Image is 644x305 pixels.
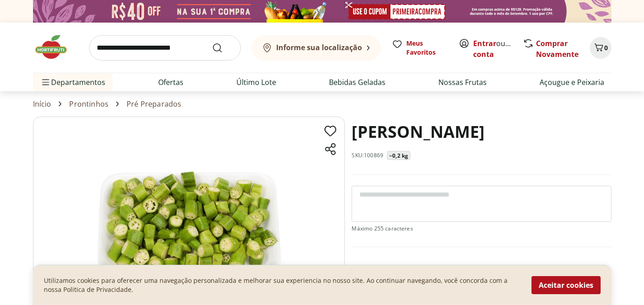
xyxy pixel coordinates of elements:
a: Pré Preparados [127,100,181,108]
p: SKU: 100869 [352,152,383,159]
span: 0 [604,43,608,52]
button: Menu [40,71,51,93]
a: Entrar [473,38,496,48]
p: Utilizamos cookies para oferecer uma navegação personalizada e melhorar sua experiencia no nosso ... [44,276,521,294]
input: search [89,35,241,61]
a: Início [33,100,52,108]
a: Nossas Frutas [438,77,487,88]
a: Criar conta [473,38,523,59]
span: Meus Favoritos [406,39,448,57]
a: Meus Favoritos [392,39,448,57]
a: Bebidas Geladas [329,77,385,88]
button: Submit Search [212,42,234,53]
a: Prontinhos [69,100,108,108]
span: ou [473,38,513,60]
a: Ofertas [158,77,183,88]
button: Carrinho [590,37,611,59]
a: Comprar Novamente [536,38,578,59]
a: Açougue e Peixaria [540,77,604,88]
button: Aceitar cookies [531,276,601,294]
span: Departamentos [40,71,105,93]
p: ~0,2 kg [389,152,408,160]
h1: [PERSON_NAME] [352,117,484,147]
img: Hortifruti [33,33,78,61]
div: R$ 8,98 [352,258,402,283]
b: Informe sua localização [276,42,362,52]
a: Último Lote [236,77,276,88]
button: Informe sua localização [252,35,381,61]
